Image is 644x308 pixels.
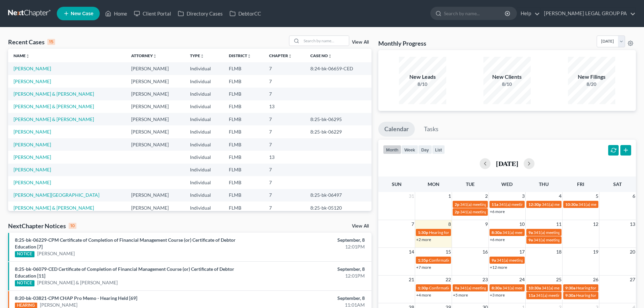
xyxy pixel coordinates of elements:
[408,276,415,284] span: 21
[592,248,599,256] span: 19
[416,265,431,270] a: +7 more
[444,7,506,20] input: Search by name...
[352,40,369,45] a: View All
[528,293,535,298] span: 11a
[392,181,402,187] span: Sun
[399,73,446,81] div: New Leads
[482,248,488,256] span: 16
[69,223,76,229] div: 10
[288,54,292,58] i: unfold_more
[264,151,305,163] td: 13
[15,295,137,301] a: 8:20-bk-03821-CPM CHAP Pro Memo - Hearing Held [69]
[223,62,264,75] td: FLMB
[401,145,418,154] button: week
[14,142,51,147] a: [PERSON_NAME]
[455,202,459,207] span: 2p
[200,54,204,58] i: unfold_more
[223,88,264,100] td: FLMB
[126,202,185,214] td: [PERSON_NAME]
[492,258,496,263] span: 9a
[613,181,622,187] span: Sat
[15,266,234,279] a: 8:25-bk-06079-CED Certificate of Completion of Financial Management Course (or) Certificate of De...
[131,53,157,58] a: Attorneyunfold_more
[14,53,30,58] a: Nameunfold_more
[223,100,264,113] td: FLMB
[14,205,94,211] a: [PERSON_NAME] & [PERSON_NAME]
[483,81,531,88] div: 8/10
[15,237,236,250] a: 8:25-bk-06229-CPM Certificate of Completion of Financial Management Course (or) Certificate of De...
[539,181,549,187] span: Thu
[126,138,185,151] td: [PERSON_NAME]
[253,266,365,273] div: September, 8
[542,202,607,207] span: 341(a) meeting for [PERSON_NAME]
[264,75,305,88] td: 7
[528,237,533,242] span: 9a
[226,7,264,20] a: DebtorCC
[528,230,533,235] span: 9a
[126,113,185,125] td: [PERSON_NAME]
[247,54,251,58] i: unfold_more
[47,39,55,45] div: 15
[185,113,223,125] td: Individual
[490,265,507,270] a: +12 more
[185,125,223,138] td: Individual
[502,230,568,235] span: 341(a) meeting for [PERSON_NAME]
[482,276,488,284] span: 23
[502,285,568,290] span: 341(a) meeting for [PERSON_NAME]
[533,230,599,235] span: 341(a) meeting for [PERSON_NAME]
[418,145,432,154] button: day
[466,181,475,187] span: Tue
[428,181,439,187] span: Mon
[305,113,372,125] td: 8:25-bk-06295
[229,53,251,58] a: Districtunfold_more
[484,192,488,200] span: 2
[223,202,264,214] td: FLMB
[253,237,365,243] div: September, 8
[595,192,599,200] span: 5
[185,62,223,75] td: Individual
[528,202,541,207] span: 12:30p
[629,220,636,228] span: 13
[14,192,99,198] a: [PERSON_NAME][GEOGRAPHIC_DATA]
[223,164,264,176] td: FLMB
[190,53,204,58] a: Typeunfold_more
[629,276,636,284] span: 27
[408,192,415,200] span: 31
[305,202,372,214] td: 8:25-bk-05120
[499,202,600,207] span: 341(a) meeting for [PERSON_NAME] & [PERSON_NAME]
[310,53,332,58] a: Case Nounfold_more
[460,285,525,290] span: 341(a) meeting for [PERSON_NAME]
[14,103,94,109] a: [PERSON_NAME] & [PERSON_NAME]
[629,248,636,256] span: 20
[185,176,223,189] td: Individual
[14,78,51,84] a: [PERSON_NAME]
[492,230,502,235] span: 8:30a
[185,100,223,113] td: Individual
[578,202,644,207] span: 341(a) meeting for [PERSON_NAME]
[352,224,369,229] a: View All
[519,276,525,284] span: 24
[253,295,365,302] div: September, 8
[501,181,512,187] span: Wed
[185,189,223,202] td: Individual
[14,66,51,71] a: [PERSON_NAME]
[126,62,185,75] td: [PERSON_NAME]
[14,91,94,97] a: [PERSON_NAME] & [PERSON_NAME]
[174,7,226,20] a: Directory Cases
[223,125,264,138] td: FLMB
[14,116,94,122] a: [PERSON_NAME] & [PERSON_NAME]
[126,189,185,202] td: [PERSON_NAME]
[632,192,636,200] span: 6
[416,292,431,298] a: +4 more
[541,7,636,20] a: [PERSON_NAME] LEGAL GROUP PA
[521,192,525,200] span: 3
[305,62,372,75] td: 8:24-bk-06659-CED
[533,237,599,242] span: 341(a) meeting for [PERSON_NAME]
[26,54,30,58] i: unfold_more
[418,285,428,290] span: 1:30p
[484,220,488,228] span: 9
[555,248,562,256] span: 18
[399,81,446,88] div: 8/10
[555,220,562,228] span: 11
[378,122,415,137] a: Calendar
